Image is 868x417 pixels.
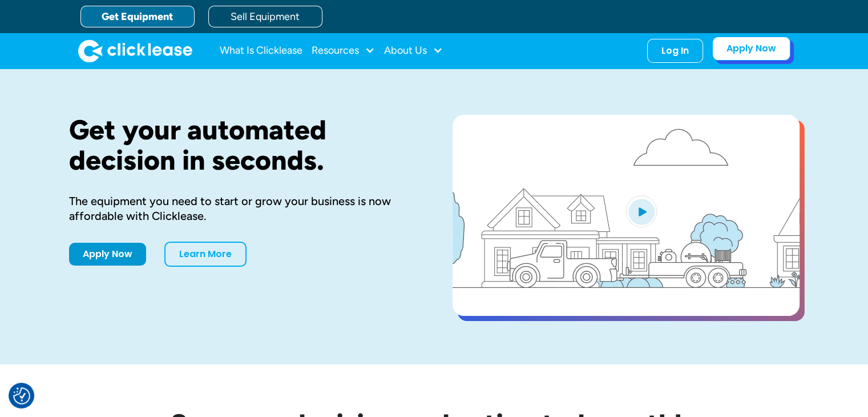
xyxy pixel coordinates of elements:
[384,39,443,62] div: About Us
[78,39,192,62] img: Clicklease logo
[164,242,247,267] a: Learn More
[661,45,689,57] div: Log In
[220,39,302,62] a: What Is Clicklease
[78,39,192,62] a: home
[712,37,790,61] a: Apply Now
[453,115,800,316] a: open lightbox
[312,39,375,62] div: Resources
[69,194,416,223] div: The equipment you need to start or grow your business is now affordable with Clicklease.
[626,195,657,227] img: Blue play button logo on a light blue circular background
[13,387,30,404] img: Revisit consent button
[69,115,416,175] h1: Get your automated decision in seconds.
[69,243,146,266] a: Apply Now
[13,387,30,404] button: Consent Preferences
[80,6,195,27] a: Get Equipment
[208,6,322,27] a: Sell Equipment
